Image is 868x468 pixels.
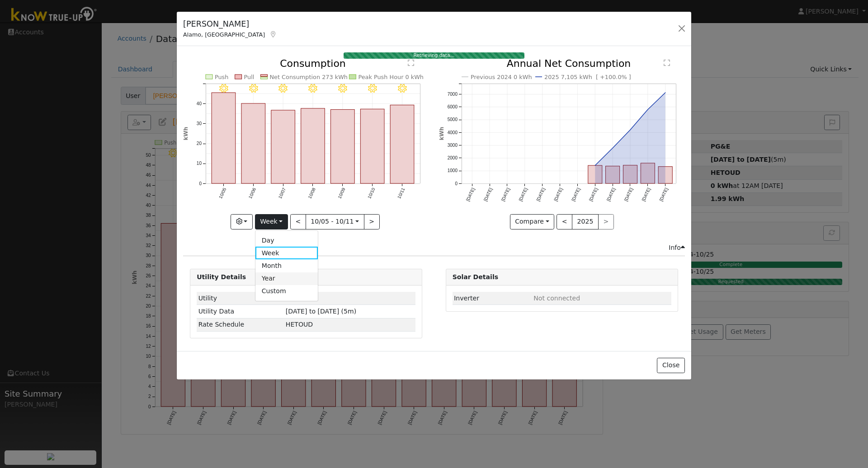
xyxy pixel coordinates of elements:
[197,318,284,331] td: Rate Schedule
[337,187,347,200] text: 10/09
[557,214,572,229] button: <
[367,187,376,200] text: 10/10
[447,117,458,122] text: 5000
[286,321,313,328] span: N
[248,187,257,200] text: 10/06
[197,161,202,166] text: 10
[447,143,458,148] text: 3000
[455,181,458,186] text: 0
[439,127,445,140] text: kWh
[286,308,356,315] span: [DATE] to [DATE] (5m)
[398,84,407,93] i: 10/11 - Clear
[465,187,476,202] text: [DATE]
[183,127,189,140] text: kWh
[447,168,458,173] text: 1000
[215,74,229,80] text: Push
[218,187,227,200] text: 10/05
[197,292,284,305] td: Utility
[306,214,364,229] button: 10/05 - 10/11
[588,166,602,184] rect: onclick=""
[482,187,493,202] text: [DATE]
[331,110,355,184] rect: onclick=""
[641,164,655,184] rect: onclick=""
[623,165,637,183] rect: onclick=""
[658,167,672,183] rect: onclick=""
[197,305,284,318] td: Utility Data
[605,166,619,183] rect: onclick=""
[183,31,265,38] span: Alamo, [GEOGRAPHIC_DATA]
[553,187,563,202] text: [DATE]
[338,84,347,93] i: 10/09 - Clear
[535,187,546,202] text: [DATE]
[255,247,318,259] a: Week
[212,93,236,184] rect: onclick=""
[364,214,380,229] button: >
[290,214,306,229] button: <
[241,103,265,183] rect: onclick=""
[506,58,631,69] text: Annual Net Consumption
[197,101,202,106] text: 40
[197,122,202,126] text: 30
[396,187,406,200] text: 10/11
[286,295,303,302] span: ID: 17411441, authorized: 10/14/25
[606,187,616,202] text: [DATE]
[308,84,317,93] i: 10/08 - Clear
[255,259,318,272] a: Month
[664,59,670,66] text: 
[269,31,278,38] a: Map
[391,105,415,184] rect: onclick=""
[664,91,667,95] circle: onclick=""
[533,295,580,302] span: ID: null, authorized: None
[593,164,597,168] circle: onclick=""
[270,74,348,80] text: Net Consumption 273 kWh
[611,146,614,150] circle: onclick=""
[244,74,255,80] text: Pull
[500,187,510,202] text: [DATE]
[447,105,458,110] text: 6000
[623,187,633,202] text: [DATE]
[658,187,669,202] text: [DATE]
[219,84,228,93] i: 10/05 - Clear
[544,74,631,80] text: 2025 7,105 kWh [ +100.0% ]
[453,292,532,305] td: Inverter
[197,141,202,146] text: 20
[368,84,377,93] i: 10/10 - Clear
[255,214,288,229] button: Week
[359,74,424,80] text: Peak Push Hour 0 kWh
[628,128,632,132] circle: onclick=""
[447,156,458,161] text: 2000
[646,108,650,112] circle: onclick=""
[641,187,651,202] text: [DATE]
[361,109,385,184] rect: onclick=""
[197,273,246,281] strong: Utility Details
[279,84,288,93] i: 10/07 - Clear
[255,285,318,298] a: Custom
[572,214,599,229] button: 2025
[447,92,458,97] text: 7000
[280,58,346,69] text: Consumption
[669,243,685,253] div: Info
[249,84,258,93] i: 10/06 - Clear
[447,130,458,135] text: 4000
[255,272,318,285] a: Year
[344,52,524,59] div: Retrieving data...
[471,74,532,80] text: Previous 2024 0 kWh
[307,187,317,200] text: 10/08
[657,358,684,373] button: Close
[271,110,295,183] rect: onclick=""
[278,187,287,200] text: 10/07
[199,181,202,186] text: 0
[255,234,318,247] a: Day
[571,187,581,202] text: [DATE]
[408,59,414,66] text: 
[183,18,278,30] h5: [PERSON_NAME]
[453,273,498,281] strong: Solar Details
[518,187,528,202] text: [DATE]
[510,214,555,229] button: Compare
[588,187,599,202] text: [DATE]
[301,108,325,183] rect: onclick=""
